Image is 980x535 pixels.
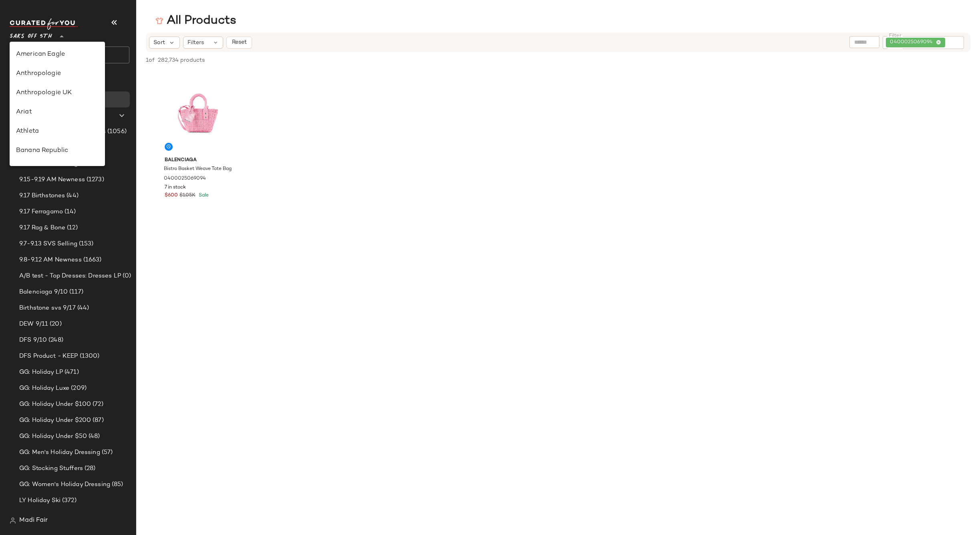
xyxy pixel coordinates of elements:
span: (14) [63,207,76,217]
img: 0400025069094_SWEETPINK [158,73,239,154]
span: 9.15-9.19 AM Newness [19,175,85,184]
span: (48) [87,432,100,441]
span: Madi Fair [19,516,48,525]
span: Dashboard [26,79,57,88]
span: 9.17 Rag & Bone [19,223,65,233]
span: DFS 9/10 [19,336,47,345]
span: Filters [188,39,204,47]
span: (72) [91,400,103,409]
img: svg%3e [13,79,21,87]
span: (117) [68,288,83,297]
span: GG: Men's Holiday Dressing [19,448,100,457]
span: DEW 9/11 [19,320,48,329]
span: (0) [121,272,131,281]
img: svg%3e [10,517,16,524]
span: Saks OFF 5TH [10,27,52,42]
span: 1 of [146,56,155,65]
span: 7 in stock [165,184,186,191]
span: 2024 Holiday GG Best Sellers [19,127,106,136]
span: 0400025069094 [164,175,206,182]
span: (87) [91,416,104,425]
span: Top 25 Wedding Guest Dresses [19,512,111,521]
div: All Products [155,13,236,29]
span: (1056) [106,127,127,136]
img: svg%3e [155,17,163,25]
span: Sale [197,193,209,198]
span: Balenciaga 9/10 [19,288,68,297]
span: (1663) [82,255,102,265]
span: $600 [165,192,178,199]
span: (85) [110,480,123,489]
span: 8.1 NEW DFS -KEEP [19,143,78,152]
span: Bistro Basket Weave Tote Bag [164,166,232,173]
span: 8.31-9.6 SVS Selling [19,159,78,168]
span: 282,734 products [158,56,205,65]
span: (44) [76,304,89,313]
span: (1273) [85,175,104,184]
span: (12) [65,223,78,233]
img: cfy_white_logo.C9jOOHJF.svg [10,18,78,30]
span: (28) [83,464,96,473]
span: (248) [47,336,63,345]
span: (1300) [78,352,100,361]
span: GG: Holiday Luxe [19,384,69,393]
span: 9.17 Ferragamo [19,207,63,217]
span: LY Holiday Ski [19,496,60,505]
span: Reset [231,39,246,46]
span: Sort [153,39,165,47]
span: 9.7-9.13 SVS Selling [19,239,77,249]
span: GG: Holiday Under $200 [19,416,91,425]
span: (44) [65,191,79,201]
span: GG: Stocking Stuffers [19,464,83,473]
span: A/B test - Top Dresses: Dresses LP [19,272,121,281]
button: Reset [226,36,252,49]
span: (209) [69,384,87,393]
span: DFS Product - KEEP [19,352,78,361]
span: GG: Holiday Under $50 [19,432,87,441]
span: 9.8-9.12 AM Newness [19,255,82,265]
span: Global Clipboards [27,111,80,120]
span: $1.05K [179,192,196,199]
span: All Products [27,95,63,104]
span: (57) [100,448,113,457]
span: Balenciaga [165,157,232,164]
span: 9.17 Birthstones [19,191,65,201]
span: Birthstone svs 9/17 [19,304,76,313]
span: GG: Women's Holiday Dressing [19,480,110,489]
span: (25) [111,512,124,521]
span: GG: Holiday LP [19,368,63,377]
span: (153) [77,239,94,249]
span: (515) [78,143,94,152]
span: (26) [80,111,93,120]
span: (372) [60,496,77,505]
span: (20) [48,320,62,329]
span: GG: Holiday Under $100 [19,400,91,409]
span: 0400025069094 [890,39,936,46]
span: (471) [63,368,79,377]
span: (172) [78,159,93,168]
